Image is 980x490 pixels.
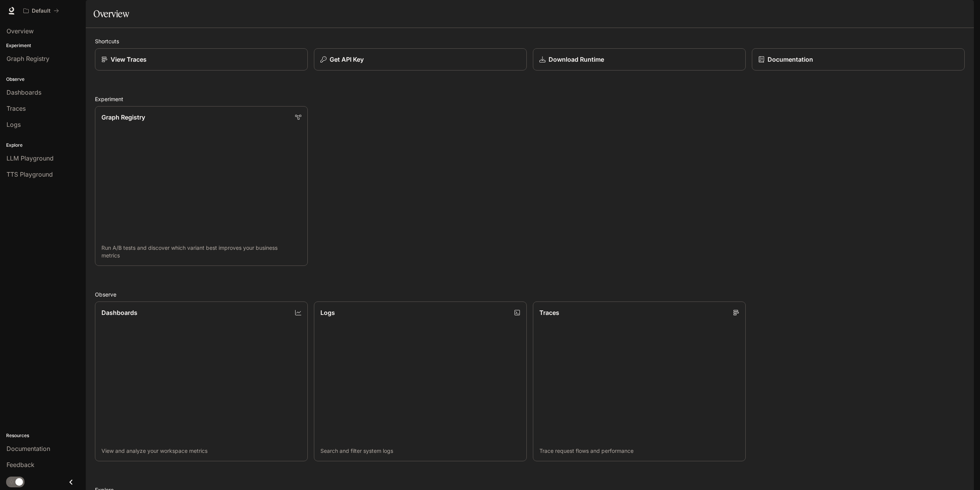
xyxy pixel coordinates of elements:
[320,308,335,317] p: Logs
[768,55,813,64] p: Documentation
[20,3,62,18] button: All workspaces
[539,308,559,317] p: Traces
[539,447,739,455] p: Trace request flows and performance
[111,55,147,64] p: View Traces
[101,244,301,259] p: Run A/B tests and discover which variant best improves your business metrics
[93,6,129,21] h1: Overview
[95,37,965,45] h2: Shortcuts
[752,48,965,70] a: Documentation
[95,290,965,298] h2: Observe
[95,48,308,70] a: View Traces
[314,302,527,461] a: LogsSearch and filter system logs
[314,48,527,70] button: Get API Key
[95,302,308,461] a: DashboardsView and analyze your workspace metrics
[95,106,308,266] a: Graph RegistryRun A/B tests and discover which variant best improves your business metrics
[101,447,301,455] p: View and analyze your workspace metrics
[101,308,137,317] p: Dashboards
[95,95,965,103] h2: Experiment
[32,8,51,14] p: Default
[533,302,746,461] a: TracesTrace request flows and performance
[533,48,746,70] a: Download Runtime
[330,55,364,64] p: Get API Key
[101,113,145,122] p: Graph Registry
[549,55,604,64] p: Download Runtime
[320,447,520,455] p: Search and filter system logs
